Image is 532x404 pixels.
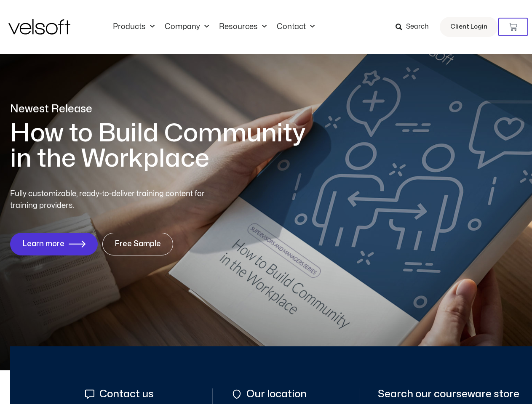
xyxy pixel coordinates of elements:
[160,22,214,32] a: CompanyMenu Toggle
[396,20,435,34] a: Search
[108,22,320,32] nav: Menu
[10,102,318,117] p: Newest Release
[97,388,154,400] span: Contact us
[22,240,64,248] span: Learn more
[102,233,173,255] a: Free Sample
[440,17,498,37] a: Client Login
[214,22,272,32] a: ResourcesMenu Toggle
[108,22,160,32] a: ProductsMenu Toggle
[272,22,320,32] a: ContactMenu Toggle
[378,388,519,400] span: Search our courseware store
[406,21,429,32] span: Search
[10,233,98,255] a: Learn more
[244,388,307,400] span: Our location
[450,21,487,32] span: Client Login
[10,121,318,171] h1: How to Build Community in the Workplace
[10,188,220,212] p: Fully customizable, ready-to-deliver training content for training providers.
[115,240,161,248] span: Free Sample
[8,19,70,35] img: Velsoft Training Materials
